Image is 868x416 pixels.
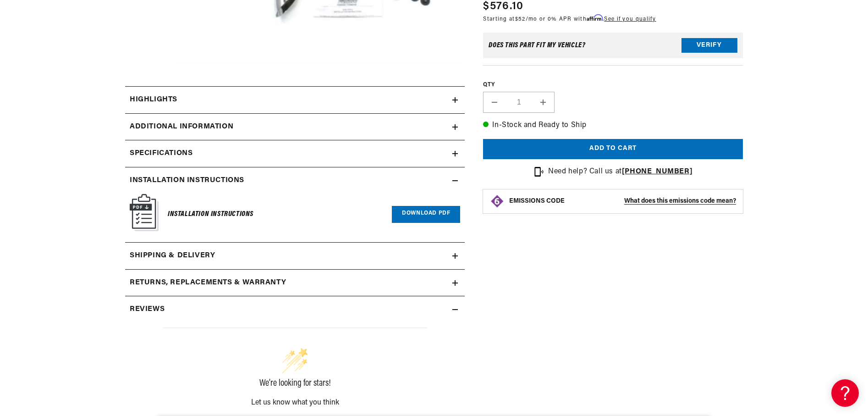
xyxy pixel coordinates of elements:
[130,194,159,231] img: Instruction Manual
[130,250,215,262] h2: Shipping & Delivery
[125,270,465,296] summary: Returns, Replacements & Warranty
[548,166,692,178] p: Need help? Call us at
[490,194,505,208] img: Emissions code
[130,94,177,106] h2: Highlights
[604,17,656,22] a: See if you qualify - Learn more about Affirm Financing (opens in modal)
[392,206,460,223] a: Download PDF
[130,277,286,289] h2: Returns, Replacements & Warranty
[163,379,427,388] div: We’re looking for stars!
[125,296,465,323] summary: Reviews
[483,15,656,23] p: Starting at /mo or 0% APR with .
[483,139,743,159] button: Add to cart
[622,168,692,175] a: [PHONE_NUMBER]
[125,167,465,194] summary: Installation instructions
[587,14,603,21] span: Affirm
[515,17,526,22] span: $52
[489,42,585,49] div: Does This part fit My vehicle?
[509,197,565,204] strong: EMISSIONS CODE
[130,148,192,160] h2: Specifications
[624,197,736,204] strong: What does this emissions code mean?
[483,120,743,132] p: In-Stock and Ready to Ship
[483,81,743,89] label: QTY
[125,114,465,140] summary: Additional Information
[163,399,427,406] div: Let us know what you think
[509,197,736,205] button: EMISSIONS CODEWhat does this emissions code mean?
[125,140,465,167] summary: Specifications
[130,304,165,316] h2: Reviews
[130,121,233,133] h2: Additional Information
[125,87,465,113] summary: Highlights
[125,243,465,269] summary: Shipping & Delivery
[130,175,244,187] h2: Installation instructions
[681,38,737,53] button: Verify
[168,208,253,221] h6: Installation Instructions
